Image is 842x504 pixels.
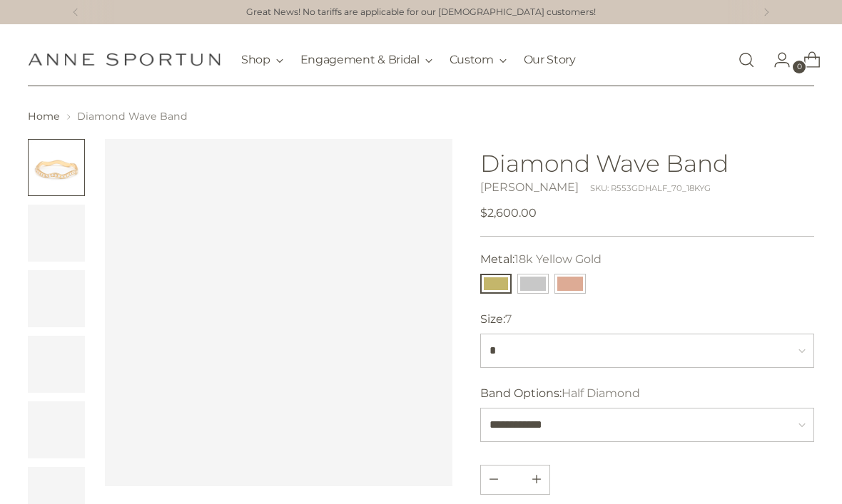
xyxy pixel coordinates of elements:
[28,53,220,66] a: Anne Sportun Fine Jewellery
[241,44,283,76] button: Shop
[517,274,549,294] button: 14k White Gold
[514,252,602,266] span: 18k Yellow Gold
[246,6,596,19] a: Great News! No tariffs are applicable for our [DEMOGRAPHIC_DATA] customers!
[480,150,814,176] h1: Diamond Wave Band
[28,109,814,124] nav: breadcrumbs
[480,311,512,328] label: Size:
[505,312,512,326] span: 7
[28,336,85,393] button: Change image to image 4
[732,46,761,74] a: Open search modal
[762,46,791,74] a: Go to the account page
[28,270,85,327] button: Change image to image 3
[28,401,85,458] button: Change image to image 5
[524,44,576,76] a: Our Story
[498,466,532,494] input: Product quantity
[524,466,549,494] button: Subtract product quantity
[300,44,432,76] button: Engagement & Bridal
[28,110,60,123] a: Home
[480,274,512,294] button: 18k Yellow Gold
[554,274,586,294] button: 14k Rose Gold
[793,61,806,73] span: 0
[450,44,507,76] button: Custom
[28,139,85,196] button: Change image to image 1
[105,139,452,486] a: Diamond Wave Band
[562,386,640,400] span: Half Diamond
[481,466,507,494] button: Add product quantity
[480,251,602,268] label: Metal:
[792,46,821,74] a: Open cart modal
[77,110,188,123] span: Diamond Wave Band
[480,205,537,222] span: $2,600.00
[480,180,579,194] a: [PERSON_NAME]
[480,385,640,402] label: Band Options:
[590,182,711,195] div: SKU: R553GDHALF_70_18KYG
[28,205,85,262] button: Change image to image 2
